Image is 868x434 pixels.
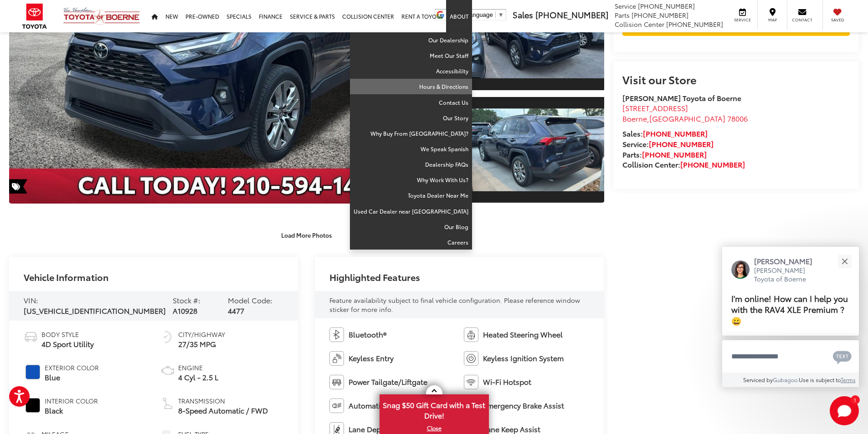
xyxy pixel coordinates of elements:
[45,405,98,416] span: Black
[649,113,725,123] span: [GEOGRAPHIC_DATA]
[460,96,604,204] a: Expand Photo 3
[464,327,478,342] img: Heated Steering Wheel
[178,363,218,372] span: Engine
[464,375,478,389] img: Wi-Fi Hotspot
[350,32,472,48] a: Our Dealership
[228,295,272,305] span: Model Code:
[350,172,472,188] a: Why Work With Us?
[447,11,493,18] span: Select Language
[830,346,854,367] button: Chat with SMS
[535,9,608,20] span: [PHONE_NUMBER]
[615,1,636,10] span: Service
[799,376,841,383] span: Use is subject to
[732,17,753,23] span: Service
[458,108,605,191] img: 2024 Toyota RAV4 XLE Premium
[827,17,847,23] span: Saved
[483,400,564,411] span: Emergency Brake Assist
[835,251,854,271] button: Close
[833,350,852,364] svg: Text
[464,351,478,366] img: Keyless Ignition System
[649,138,714,149] a: [PHONE_NUMBER]
[26,365,40,379] span: #0F52BA
[350,141,472,157] a: We Speak Spanish
[615,10,630,20] span: Parts
[45,363,99,372] span: Exterior Color
[275,227,338,243] button: Load More Photos
[830,396,859,425] svg: Start Chat
[228,305,244,316] span: 4477
[622,113,748,123] span: ,
[350,235,472,250] a: Careers
[841,376,856,383] a: Terms
[854,398,856,402] span: 1
[731,292,848,327] span: I'm online! How can I help you with the RAV4 XLE Premium ? 😀
[680,159,745,169] a: [PHONE_NUMBER]
[622,102,748,123] a: [STREET_ADDRESS] Boerne,[GEOGRAPHIC_DATA] 78006
[380,395,488,423] span: Snag $50 Gift Card with a Test Drive!
[26,398,40,413] span: #000000
[498,11,504,18] span: ▼
[642,149,707,159] a: [PHONE_NUMBER]
[773,376,799,383] a: Gubagoo.
[329,398,344,413] img: Automatic High Beams
[622,138,714,149] strong: Service:
[666,20,723,29] span: [PHONE_NUMBER]
[178,405,268,416] span: 8-Speed Automatic / FWD
[622,102,688,113] span: [STREET_ADDRESS]
[513,9,533,20] span: Sales
[349,329,386,340] span: Bluetooth®
[350,48,472,63] a: Meet Our Staff
[350,63,472,79] a: Accessibility: Opens in a new tab
[483,329,563,340] span: Heated Steering Wheel
[722,340,859,373] textarea: Type your message
[329,327,344,342] img: Bluetooth®
[447,11,504,18] a: Select Language​
[350,79,472,94] a: Hours & Directions
[632,10,688,20] span: [PHONE_NUMBER]
[754,266,822,284] p: [PERSON_NAME] Toyota of Boerne
[762,17,782,23] span: Map
[349,400,427,411] span: Automatic High Beams
[350,110,472,126] a: Our Story
[329,296,580,314] span: Feature availability subject to final vehicle configuration. Please reference window sticker for ...
[349,377,427,387] span: Power Tailgate/Liftgate
[622,92,741,103] strong: [PERSON_NAME] Toyota of Boerne
[41,330,94,339] span: Body Style
[178,396,268,405] span: Transmission
[727,113,748,123] span: 78006
[622,149,707,159] strong: Parts:
[24,305,166,316] span: [US_VEHICLE_IDENTIFICATION_NUMBER]
[622,113,647,123] span: Boerne
[178,372,218,383] span: 4 Cyl - 2.5 L
[830,396,859,425] button: Toggle Chat Window
[329,375,344,389] img: Power Tailgate/Liftgate
[24,295,38,305] span: VIN:
[483,377,531,387] span: Wi-Fi Hotspot
[792,17,812,23] span: Contact
[615,20,664,29] span: Collision Center
[722,247,859,387] div: Close[PERSON_NAME][PERSON_NAME] Toyota of BoerneI'm online! How can I help you with the RAV4 XLE ...
[350,219,472,235] a: Our Blog
[173,295,200,305] span: Stock #:
[622,73,850,85] h2: Visit our Store
[350,188,472,203] a: Toyota Dealer Near Me
[643,128,708,138] a: [PHONE_NUMBER]
[483,353,564,363] span: Keyless Ignition System
[329,351,344,366] img: Keyless Entry
[45,396,98,405] span: Interior Color
[63,7,140,26] img: Vic Vaughan Toyota of Boerne
[173,305,197,316] span: A10928
[45,372,99,383] span: Blue
[350,204,472,219] a: Used Car Dealer near [GEOGRAPHIC_DATA]
[9,179,27,194] span: Special
[350,157,472,172] a: Dealership FAQs
[350,126,472,141] a: Why Buy From [GEOGRAPHIC_DATA]?
[350,95,472,110] a: Contact Us
[24,272,108,282] h2: Vehicle Information
[178,330,225,339] span: City/Highway
[622,159,745,169] strong: Collision Center:
[160,330,175,344] img: Fuel Economy
[329,272,420,282] h2: Highlighted Features
[178,339,225,349] span: 27/35 MPG
[743,376,773,383] span: Serviced by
